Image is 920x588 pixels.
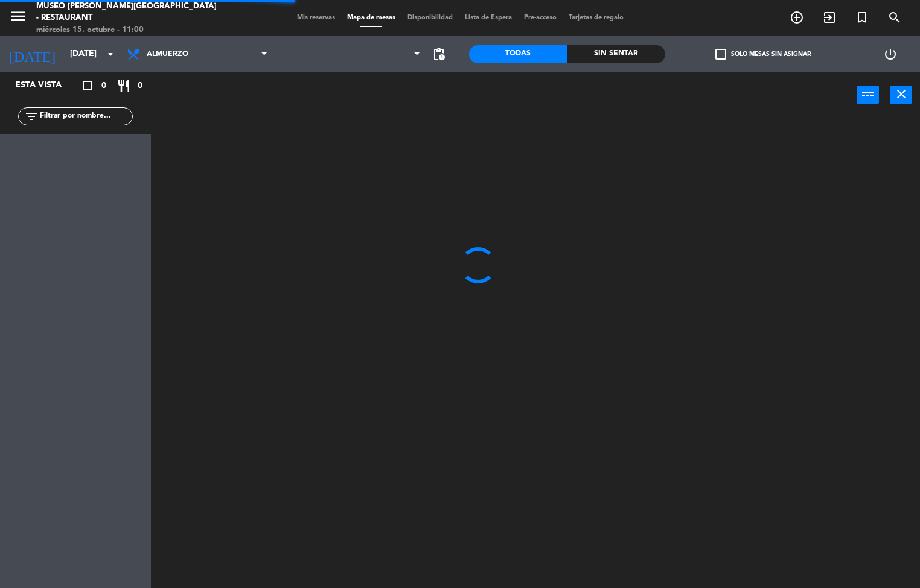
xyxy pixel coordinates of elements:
[6,78,87,93] div: Esta vista
[790,10,804,25] i: add_circle_outline
[9,7,27,25] i: menu
[36,24,221,36] div: miércoles 15. octubre - 11:00
[822,10,837,25] i: exit_to_app
[341,14,401,21] span: Mapa de mesas
[36,1,221,24] div: Museo [PERSON_NAME][GEOGRAPHIC_DATA] - Restaurant
[401,14,459,21] span: Disponibilidad
[147,50,188,58] span: Almuerzo
[80,78,95,93] i: crop_square
[518,14,563,21] span: Pre-acceso
[24,109,39,124] i: filter_list
[432,47,446,62] span: pending_actions
[715,49,726,60] span: check_box_outline_blank
[567,45,665,63] div: Sin sentar
[291,14,341,21] span: Mis reservas
[857,86,879,104] button: power_input
[890,86,912,104] button: close
[9,7,27,30] button: menu
[103,47,118,62] i: arrow_drop_down
[101,79,106,93] span: 0
[469,45,567,63] div: Todas
[117,78,131,93] i: restaurant
[459,14,518,21] span: Lista de Espera
[861,87,875,101] i: power_input
[715,49,811,60] label: Solo mesas sin asignar
[894,87,909,101] i: close
[138,79,142,93] span: 0
[563,14,630,21] span: Tarjetas de regalo
[883,47,898,62] i: power_settings_new
[855,10,869,25] i: turned_in_not
[39,110,132,123] input: Filtrar por nombre...
[887,10,902,25] i: search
